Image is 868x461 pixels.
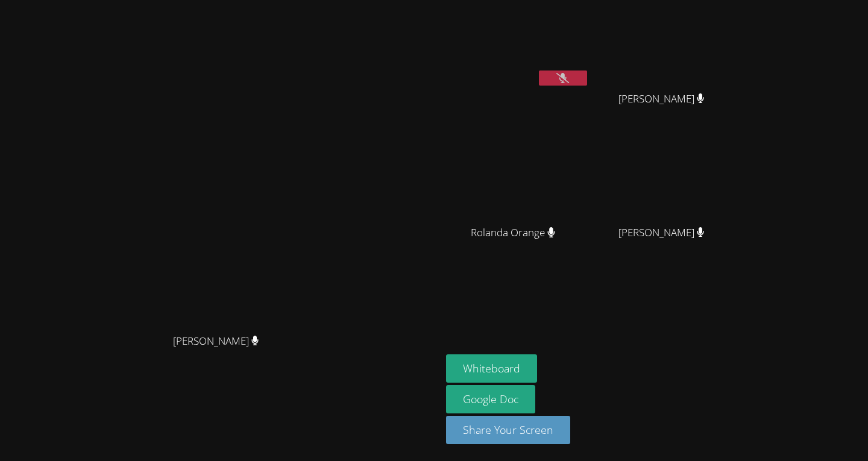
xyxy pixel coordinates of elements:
[446,385,535,413] a: Google Doc
[618,224,705,242] span: [PERSON_NAME]
[446,354,537,383] button: Whiteboard
[173,333,259,350] span: [PERSON_NAME]
[446,416,570,444] button: Share Your Screen
[471,224,555,242] span: Rolanda Orange
[618,90,705,108] span: [PERSON_NAME]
